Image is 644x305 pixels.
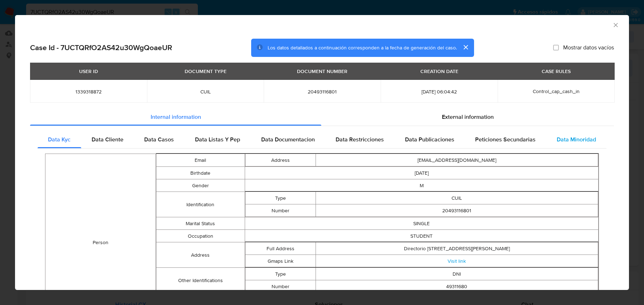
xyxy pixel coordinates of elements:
div: CASE RULES [537,65,575,77]
div: USER ID [75,65,102,77]
td: Type [245,268,316,280]
span: Control_cap_cash_in [533,88,580,95]
td: [DATE] [245,167,599,179]
span: Data Kyc [48,135,70,144]
td: [EMAIL_ADDRESS][DOMAIN_NAME] [316,154,598,166]
td: Address [156,242,245,268]
span: Mostrar datos vacíos [563,44,614,51]
td: SINGLE [245,217,599,230]
td: Marital Status [156,217,245,230]
td: Email [156,154,245,167]
td: Birthdate [156,167,245,179]
input: Mostrar datos vacíos [553,45,559,50]
td: Address [245,154,316,166]
div: DOCUMENT NUMBER [293,65,352,77]
span: External information [442,113,494,121]
h2: Case Id - 7UCTQRfO2AS42u30WgQoaeUR [30,43,172,52]
td: Number [245,204,316,217]
a: Visit link [448,257,466,265]
span: CUIL [156,88,255,95]
td: Identification [156,192,245,217]
span: Los datos detallados a continuación corresponden a la fecha de generación del caso. [268,44,457,51]
span: Data Minoridad [557,135,596,144]
td: Occupation [156,230,245,242]
div: CREATION DATE [416,65,463,77]
button: Cerrar ventana [612,21,619,28]
div: closure-recommendation-modal [15,15,629,290]
span: 1339318872 [39,88,138,95]
span: Data Casos [144,135,174,144]
span: Data Listas Y Pep [195,135,240,144]
span: Data Restricciones [336,135,384,144]
td: Directorio [STREET_ADDRESS][PERSON_NAME] [316,242,598,255]
td: Full Address [245,242,316,255]
td: Number [245,280,316,293]
div: DOCUMENT TYPE [180,65,231,77]
span: Data Cliente [92,135,123,144]
td: Other Identifications [156,268,245,293]
button: cerrar [457,39,474,56]
span: Internal information [151,113,201,121]
span: 20493116801 [272,88,372,95]
div: Detailed info [30,108,614,126]
span: [DATE] 06:04:42 [389,88,489,95]
td: Type [245,192,316,204]
td: STUDENT [245,230,599,242]
span: Data Publicaciones [405,135,454,144]
td: DNI [316,268,598,280]
span: Data Documentacion [261,135,315,144]
td: 20493116801 [316,204,598,217]
td: Gmaps Link [245,255,316,267]
span: Peticiones Secundarias [475,135,536,144]
td: M [245,179,599,192]
div: Detailed internal info [38,131,606,148]
td: 49311680 [316,280,598,293]
td: Gender [156,179,245,192]
td: CUIL [316,192,598,204]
